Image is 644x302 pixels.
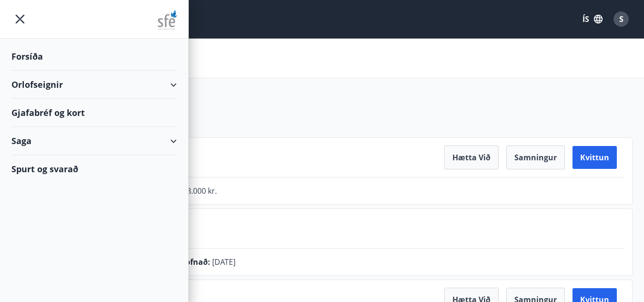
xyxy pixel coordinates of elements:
div: Gjafabréf og kort [11,99,177,127]
div: Orlofseignir [11,71,177,99]
span: 8.000 kr. [187,186,217,196]
button: Hætta við [444,146,499,169]
button: S [610,8,633,31]
button: Samningur [506,146,565,169]
span: S [619,14,624,24]
span: Stofnað : [178,257,210,267]
img: union_logo [158,10,177,30]
button: menu [11,10,29,28]
div: Saga [11,127,177,155]
div: Spurt og svarað [11,155,177,183]
div: Forsíða [11,42,177,71]
button: ÍS [577,10,608,28]
span: [DATE] [212,257,235,267]
button: Kvittun [572,146,617,169]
